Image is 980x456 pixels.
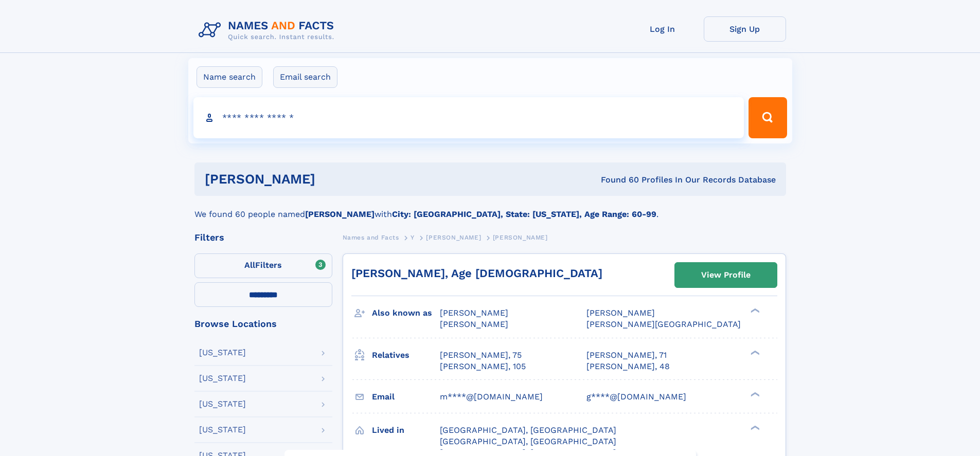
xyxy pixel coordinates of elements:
[372,388,440,406] h3: Email
[586,361,670,372] a: [PERSON_NAME], 48
[273,66,337,88] label: Email search
[440,319,508,329] span: [PERSON_NAME]
[372,422,440,439] h3: Lived in
[193,97,744,138] input: search input
[748,391,760,397] div: ❯
[493,234,548,241] span: [PERSON_NAME]
[194,16,343,44] img: Logo Names and Facts
[621,16,704,42] a: Log In
[372,346,440,364] h3: Relatives
[199,374,246,382] div: [US_STATE]
[458,174,776,186] div: Found 60 Profiles In Our Records Database
[440,350,522,361] a: [PERSON_NAME], 75
[426,231,481,244] a: [PERSON_NAME]
[244,260,255,270] span: All
[351,267,602,280] a: [PERSON_NAME], Age [DEMOGRAPHIC_DATA]
[194,233,332,242] div: Filters
[194,196,786,221] div: We found 60 people named with .
[199,426,246,434] div: [US_STATE]
[748,349,760,356] div: ❯
[440,308,508,318] span: [PERSON_NAME]
[199,349,246,357] div: [US_STATE]
[392,209,656,219] b: City: [GEOGRAPHIC_DATA], State: [US_STATE], Age Range: 60-99
[305,209,375,219] b: [PERSON_NAME]
[440,436,616,446] span: [GEOGRAPHIC_DATA], [GEOGRAPHIC_DATA]
[199,400,246,408] div: [US_STATE]
[749,97,787,138] button: Search Button
[586,350,667,361] a: [PERSON_NAME], 71
[748,307,760,314] div: ❯
[426,234,481,241] span: [PERSON_NAME]
[440,425,616,435] span: [GEOGRAPHIC_DATA], [GEOGRAPHIC_DATA]
[586,319,741,329] span: [PERSON_NAME][GEOGRAPHIC_DATA]
[372,304,440,322] h3: Also known as
[704,16,786,42] a: Sign Up
[675,263,777,287] a: View Profile
[205,173,458,186] h1: [PERSON_NAME]
[197,66,262,88] label: Name search
[194,253,332,278] label: Filters
[701,263,751,287] div: View Profile
[343,231,399,244] a: Names and Facts
[194,319,332,329] div: Browse Locations
[586,308,655,318] span: [PERSON_NAME]
[411,231,415,244] a: Y
[748,424,760,431] div: ❯
[440,361,526,372] a: [PERSON_NAME], 105
[411,234,415,241] span: Y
